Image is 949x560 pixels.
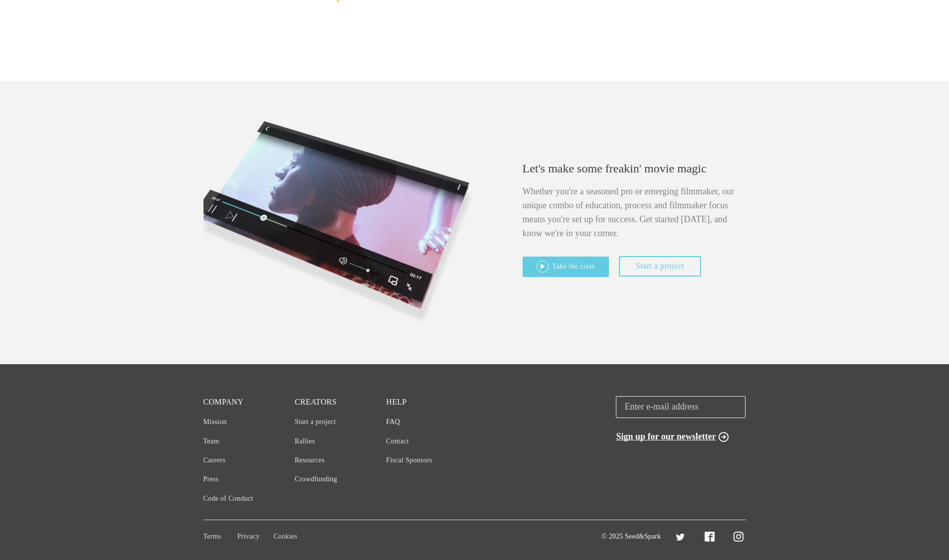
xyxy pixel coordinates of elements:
h4: Let's make some freakin' movie magic [523,160,746,176]
img: cf-campaign-player-mockup-v2.png [203,121,475,324]
a: Rallies [295,437,315,445]
a: Start a project [295,418,336,425]
input: Enter e-mail address [616,396,746,418]
a: Code of Conduct [203,495,253,502]
a: Start a project [619,256,701,277]
a: Crowdfunding [295,475,337,483]
a: Terms [203,533,235,540]
span: Sign up for our newsletter [616,431,716,441]
a: Press [203,475,219,483]
button: Sign up for our newsletter [616,429,728,444]
a: Mission [203,418,227,425]
a: Privacy [237,533,274,540]
p: © 2025 Seed&Spark [601,532,661,542]
a: Fiscal Sponsors [386,456,432,464]
a: Cookies [273,533,311,540]
a: FAQ [386,418,400,425]
a: Creators [295,398,337,406]
a: Contact [386,437,409,445]
a: Company [203,398,244,406]
a: Resources [295,456,325,464]
a: Help [386,398,406,406]
h5: Whether you're a seasoned pro or emerging filmmaker, our unique combo of education, process and f... [523,184,746,240]
a: Take the class [523,257,609,277]
a: Careers [203,456,226,464]
a: Team [203,437,219,445]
